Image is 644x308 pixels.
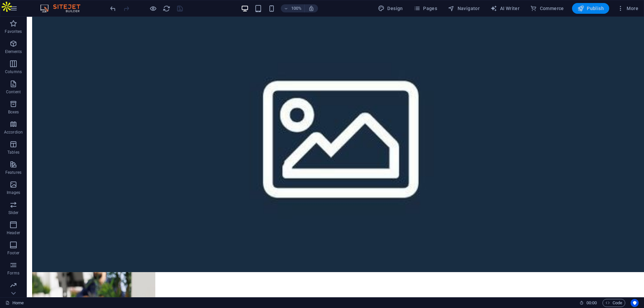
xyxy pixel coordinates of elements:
[591,300,592,305] span: :
[7,250,19,256] p: Footer
[5,29,22,34] p: Favorites
[8,210,19,215] p: Slider
[7,230,20,236] p: Header
[5,299,24,307] a: Click to cancel selection. Double-click to open Pages
[4,130,23,135] p: Accordion
[5,69,22,74] p: Columns
[586,299,597,307] span: 00 00
[5,49,22,54] p: Elements
[8,109,19,115] p: Boxes
[606,299,622,307] span: Code
[7,270,19,276] p: Forms
[7,150,19,155] p: Tables
[5,170,21,175] p: Features
[631,299,639,307] button: Usercentrics
[579,299,597,307] h6: Session time
[7,190,20,195] p: Images
[6,89,21,95] p: Content
[602,299,625,307] button: Code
